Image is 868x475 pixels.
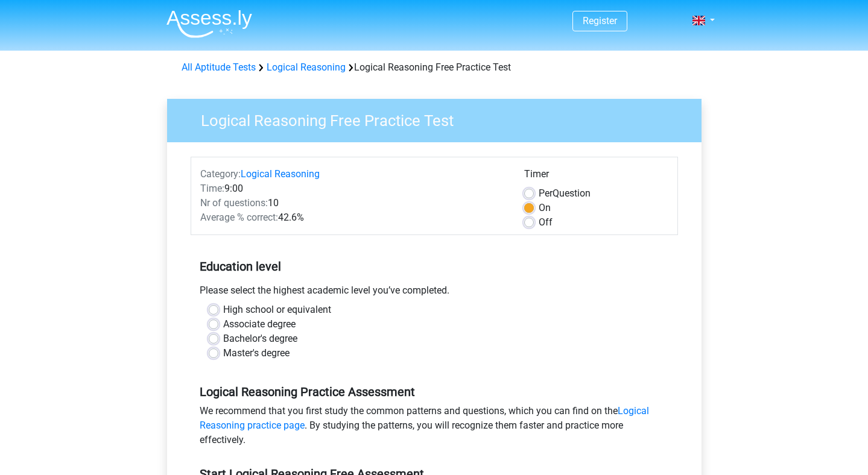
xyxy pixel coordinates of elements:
span: Average % correct: [200,212,278,223]
h5: Education level [200,254,669,278]
h3: Logical Reasoning Free Practice Test [186,107,692,130]
span: Time: [200,183,224,194]
label: Master's degree [223,346,290,360]
div: Logical Reasoning Free Practice Test [177,60,692,75]
div: 42.6% [191,210,515,225]
label: Bachelor's degree [223,332,297,346]
label: High school or equivalent [223,303,331,317]
a: Logical Reasoning [241,168,320,180]
span: Category: [200,168,241,180]
div: 10 [191,196,515,210]
a: Register [583,15,617,27]
span: Nr of questions: [200,197,268,209]
a: All Aptitude Tests [182,61,256,73]
div: We recommend that you first study the common patterns and questions, which you can find on the . ... [191,404,678,452]
a: Logical Reasoning [267,61,346,73]
div: Timer [524,167,668,186]
label: Associate degree [223,317,296,332]
label: Question [539,186,591,201]
div: Please select the highest academic level you’ve completed. [191,283,678,303]
span: Per [539,187,553,199]
label: On [539,201,551,215]
div: 9:00 [191,181,515,196]
img: Assessly [166,10,252,38]
h5: Logical Reasoning Practice Assessment [200,385,669,399]
label: Off [539,215,553,230]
